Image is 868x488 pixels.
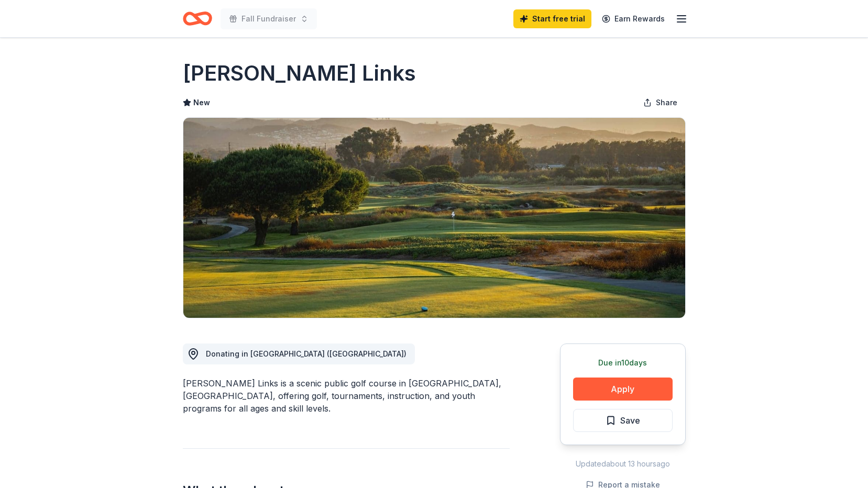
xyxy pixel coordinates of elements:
div: [PERSON_NAME] Links is a scenic public golf course in [GEOGRAPHIC_DATA], [GEOGRAPHIC_DATA], offer... [183,377,510,415]
span: Donating in [GEOGRAPHIC_DATA] ([GEOGRAPHIC_DATA]) [206,349,406,358]
div: Due in 10 days [573,357,673,369]
button: Share [635,92,686,113]
button: Apply [573,378,673,401]
span: New [193,96,210,109]
span: Share [656,96,677,109]
a: Home [183,6,212,31]
img: Image for Olivas Links [183,118,685,318]
a: Earn Rewards [596,9,671,28]
button: Save [573,409,673,432]
button: Fall Fundraiser [221,8,317,29]
span: Save [620,414,640,427]
h1: [PERSON_NAME] Links [183,59,416,88]
a: Start free trial [513,9,591,28]
span: Fall Fundraiser [241,13,296,25]
div: Updated about 13 hours ago [560,458,686,470]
